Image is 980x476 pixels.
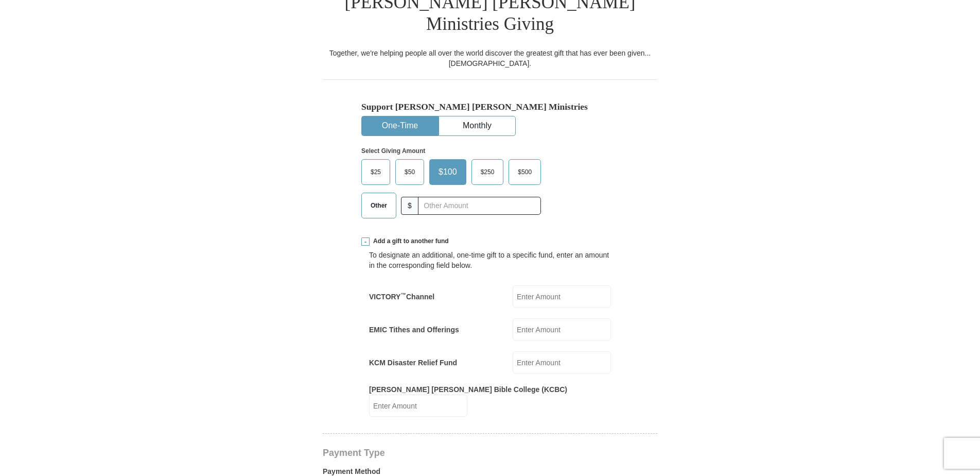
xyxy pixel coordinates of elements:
[361,147,425,155] strong: Select Giving Amount
[369,395,467,417] input: Enter Amount
[365,164,386,180] span: $25
[369,358,457,368] label: KCM Disaster Relief Fund
[399,164,420,180] span: $50
[513,351,611,373] input: Enter Amount
[369,384,567,395] label: [PERSON_NAME] [PERSON_NAME] Bible College (KCBC)
[513,164,537,180] span: $500
[365,198,392,213] span: Other
[362,116,438,135] button: One-Time
[513,318,611,341] input: Enter Amount
[369,292,434,302] label: VICTORY Channel
[401,197,418,215] span: $
[439,116,515,135] button: Monthly
[418,197,541,215] input: Other Amount
[513,285,611,308] input: Enter Amount
[323,48,657,69] div: Together, we're helping people all over the world discover the greatest gift that has ever been g...
[323,449,657,457] h4: Payment Type
[370,237,449,246] span: Add a gift to another fund
[369,325,459,335] label: EMIC Tithes and Offerings
[433,164,462,180] span: $100
[476,164,500,180] span: $250
[400,292,406,298] sup: ™
[361,101,619,112] h5: Support [PERSON_NAME] [PERSON_NAME] Ministries
[369,250,611,270] div: To designate an additional, one-time gift to a specific fund, enter an amount in the correspondin...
